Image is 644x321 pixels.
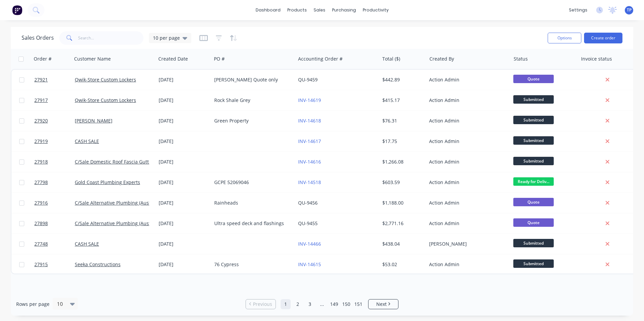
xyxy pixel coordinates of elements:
div: $438.04 [382,241,422,247]
span: 27915 [34,261,48,268]
div: Rainheads [214,200,289,206]
span: TP [627,7,632,13]
a: CASH SALE [75,138,99,144]
div: [DATE] [159,138,209,145]
a: QU-9456 [298,200,318,206]
div: Action Admin [429,220,504,227]
a: 27921 [34,70,75,90]
a: 27917 [34,90,75,110]
a: Previous page [246,301,276,308]
div: GCPE 52069046 [214,179,289,186]
span: Quote [513,218,554,227]
a: INV-14616 [298,158,321,165]
div: [PERSON_NAME] Quote only [214,76,289,83]
a: QU-9459 [298,76,318,83]
a: Seeka Constructions [75,261,121,267]
div: 76 Cypress [214,261,289,268]
a: C/Sale Domestic Roof Fascia Gutter Repairs [75,158,172,165]
a: Qwik-Store Custom Lockers [75,97,136,103]
a: INV-14615 [298,261,321,267]
div: Action Admin [429,179,504,186]
h1: Sales Orders [22,35,54,41]
span: 27918 [34,158,48,165]
button: Create order [584,33,622,43]
span: 27916 [34,200,48,206]
a: C/Sale Alternative Plumbing (Aust) Pty Ltd [75,220,168,226]
span: Rows per page [16,301,50,308]
span: Previous [253,301,272,308]
div: Customer Name [74,56,111,62]
div: [PERSON_NAME] [429,241,504,247]
span: Submitted [513,259,554,268]
span: Submitted [513,116,554,124]
span: 27921 [34,76,48,83]
a: 27915 [34,254,75,275]
div: settings [566,5,591,15]
a: Page 1 is your current page [281,299,291,309]
div: Accounting Order # [298,56,343,62]
span: Submitted [513,136,554,145]
span: 27748 [34,241,48,247]
div: Action Admin [429,158,504,165]
a: Next page [368,301,398,308]
div: [DATE] [159,117,209,124]
div: Green Property [214,117,289,124]
div: $603.59 [382,179,422,186]
a: INV-14466 [298,241,321,247]
button: Options [548,33,581,43]
div: Status [514,56,528,62]
div: $76.31 [382,117,422,124]
a: 27798 [34,172,75,192]
span: Submitted [513,239,554,247]
div: $53.02 [382,261,422,268]
a: 27920 [34,111,75,131]
span: Submitted [513,95,554,104]
span: 27798 [34,179,48,186]
div: Invoice status [581,56,612,62]
div: $2,771.16 [382,220,422,227]
div: Action Admin [429,261,504,268]
div: Action Admin [429,97,504,104]
a: 27918 [34,152,75,172]
span: 27920 [34,117,48,124]
div: $17.75 [382,138,422,145]
div: products [284,5,310,15]
a: Page 2 [293,299,303,309]
div: Action Admin [429,76,504,83]
div: [DATE] [159,76,209,83]
a: Qwik-Store Custom Lockers [75,76,136,83]
span: 27898 [34,220,48,227]
span: Quote [513,198,554,206]
div: Action Admin [429,117,504,124]
a: 27748 [34,234,75,254]
ul: Pagination [243,299,401,309]
div: sales [310,5,329,15]
span: 27917 [34,97,48,104]
div: Total ($) [382,56,400,62]
span: Submitted [513,157,554,165]
a: 27916 [34,193,75,213]
div: Created Date [158,56,188,62]
a: INV-14518 [298,179,321,185]
a: CASH SALE [75,241,99,247]
div: [DATE] [159,220,209,227]
a: INV-14619 [298,97,321,103]
div: Action Admin [429,200,504,206]
a: C/Sale Alternative Plumbing (Aust) Pty Ltd [75,200,168,206]
div: Ultra speed deck and flashings [214,220,289,227]
span: Ready for Deliv... [513,177,554,186]
input: Search... [78,31,144,45]
a: Page 151 [353,299,363,309]
span: 27919 [34,138,48,145]
div: [DATE] [159,241,209,247]
a: Page 149 [329,299,339,309]
div: $415.17 [382,97,422,104]
div: [DATE] [159,179,209,186]
span: 10 per page [153,34,180,41]
div: Order # [34,56,52,62]
div: Rock Shale Grey [214,97,289,104]
a: [PERSON_NAME] [75,117,112,124]
a: INV-14617 [298,138,321,144]
a: Jump forward [317,299,327,309]
span: Next [376,301,387,308]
